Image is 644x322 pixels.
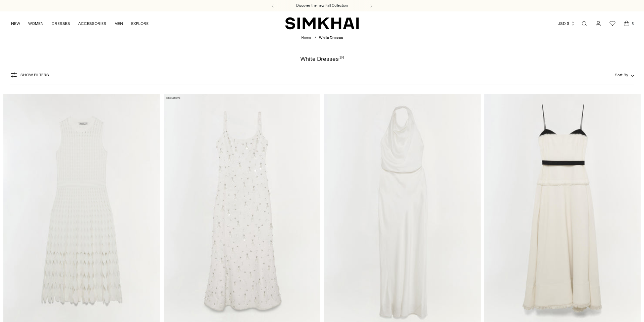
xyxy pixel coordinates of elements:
[20,73,49,77] span: Show Filters
[296,3,348,8] a: Discover the new Fall Collection
[557,16,575,31] button: USD $
[285,17,359,30] a: SIMKHAI
[630,20,636,26] span: 0
[315,35,316,41] div: /
[301,35,343,41] nav: breadcrumbs
[114,16,123,31] a: MEN
[615,73,628,77] span: Sort By
[615,71,634,79] button: Sort By
[11,16,20,31] a: NEW
[131,16,149,31] a: EXPLORE
[78,16,106,31] a: ACCESSORIES
[10,70,49,80] button: Show Filters
[319,36,343,40] span: White Dresses
[52,16,70,31] a: DRESSES
[578,17,591,30] a: Open search modal
[300,56,344,62] h1: White Dresses
[606,17,619,30] a: Wishlist
[592,17,605,30] a: Go to the account page
[339,56,344,62] div: 34
[620,17,633,30] a: Open cart modal
[301,36,311,40] a: Home
[28,16,44,31] a: WOMEN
